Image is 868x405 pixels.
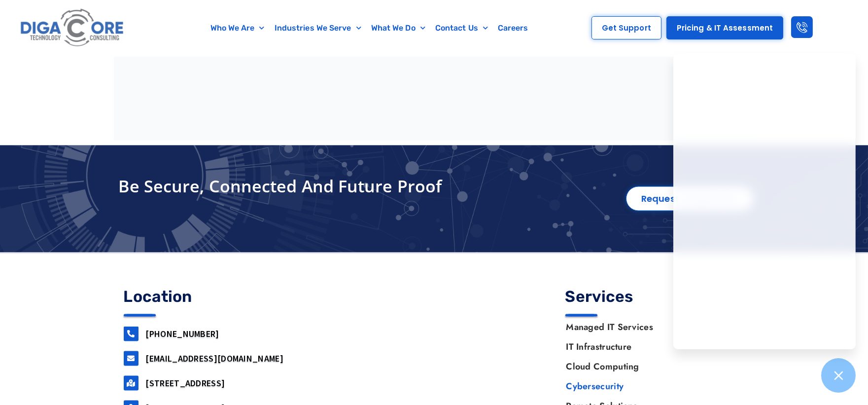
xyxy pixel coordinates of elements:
a: What We Do [366,17,430,39]
a: Contact Us [430,17,493,39]
nav: Menu [172,17,567,39]
a: Cloud Computing [556,357,744,376]
a: Who We Are [206,17,270,39]
a: Industries We Serve [270,17,366,39]
a: [PHONE_NUMBER] [146,328,219,339]
span: Get Support [602,24,651,32]
span: Pricing & IT Assessment [677,24,773,32]
a: [STREET_ADDRESS] [146,377,225,389]
a: Managed IT Services [556,317,744,337]
a: Careers [493,17,533,39]
a: support@digacore.com [124,351,139,366]
a: Get Support [591,16,661,39]
h4: Be secure, connected and future proof [119,175,568,197]
a: Cybersecurity [556,376,744,396]
h4: Services [565,289,745,304]
a: Request Assessment [626,186,754,211]
img: digacore logo [335,332,470,392]
iframe: Chatgenie Messenger [673,53,856,349]
a: 732-646-5725 [124,327,139,341]
img: Digacore logo 1 [18,5,127,51]
a: 160 airport road, Suite 201, Lakewood, NJ, 08701 [124,376,139,391]
a: IT Infrastructure [556,337,744,357]
a: [EMAIL_ADDRESS][DOMAIN_NAME] [146,353,283,364]
h4: Location [124,289,303,304]
a: Pricing & IT Assessment [666,16,783,39]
